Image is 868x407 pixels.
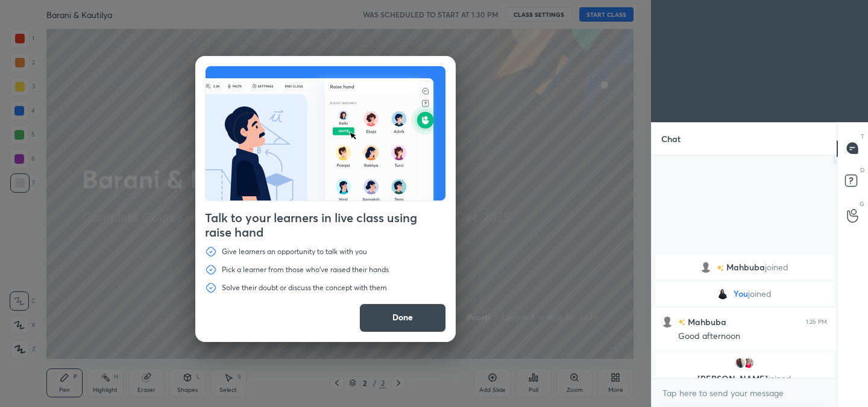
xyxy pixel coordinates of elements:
p: T [861,132,864,141]
span: joined [748,289,772,299]
span: joined [768,373,791,384]
span: You [734,289,748,299]
span: Mahbuba [726,263,765,272]
img: no-rating-badge.077c3623.svg [678,319,685,326]
img: 7cb90eac7d0e46d69c3473bb0d9f4488.jpg [734,357,746,369]
div: grid [652,253,837,379]
p: Pick a learner from those who've raised their hands [222,265,389,275]
p: Solve their doubt or discuss the concept with them [222,283,387,293]
img: default.png [661,315,673,328]
div: 1:26 PM [806,318,827,325]
h4: Talk to your learners in live class using raise hand [205,211,446,240]
img: preRahAdop.42c3ea74.svg [206,66,445,200]
p: [PERSON_NAME] [662,374,826,384]
button: Done [359,303,446,332]
div: Good afternoon [678,331,827,343]
img: ba03c28b79a64a46adf4d0c00d2436eb.jpg [743,357,755,369]
p: D [860,166,864,175]
span: joined [765,263,788,272]
p: Give learners an opportunity to talk with you [222,247,367,256]
img: no-rating-badge.077c3623.svg [717,264,724,271]
img: default.png [700,261,712,273]
img: dcf3eb815ff943768bc58b4584e4abca.jpg [717,288,729,300]
p: Chat [652,123,690,155]
p: G [860,199,864,208]
h6: Mahbuba [685,315,726,328]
